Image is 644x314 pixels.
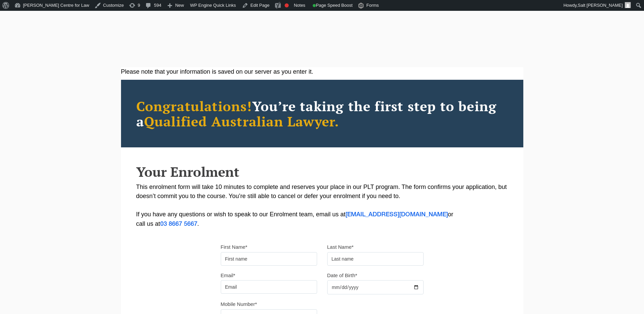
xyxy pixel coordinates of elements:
label: Date of Birth* [327,272,357,279]
label: Last Name* [327,244,354,250]
span: Qualified Australian Lawyer. [144,112,339,130]
input: Email [221,280,317,294]
a: [EMAIL_ADDRESS][DOMAIN_NAME] [345,212,448,217]
a: 03 8667 5667 [160,221,197,227]
h2: You’re taking the first step to being a [136,98,508,129]
input: First name [221,252,317,266]
span: Congratulations! [136,97,252,115]
span: Salt [PERSON_NAME] [578,3,623,8]
input: Last name [327,252,424,266]
label: Mobile Number* [221,301,257,308]
label: Email* [221,272,235,279]
div: Focus keyphrase not set [285,3,289,7]
h2: Your Enrolment [136,164,508,179]
label: First Name* [221,244,247,250]
p: This enrolment form will take 10 minutes to complete and reserves your place in our PLT program. ... [136,183,508,229]
div: Please note that your information is saved on our server as you enter it. [121,67,523,76]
